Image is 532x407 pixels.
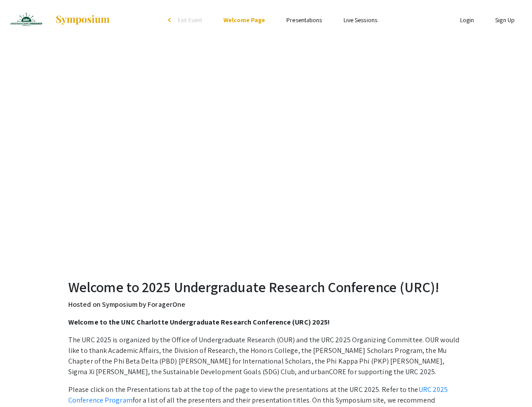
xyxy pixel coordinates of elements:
[344,16,377,24] a: Live Sessions
[178,16,202,24] span: Exit Event
[68,385,448,405] a: URC 2025 Conference Program
[460,16,474,24] a: Login
[7,367,38,400] iframe: Chat
[223,16,265,24] a: Welcome Page
[286,16,322,24] a: Presentations
[168,17,173,23] div: arrow_back_ios
[495,16,515,24] a: Sign Up
[68,278,464,295] h2: Welcome to 2025 Undergraduate Research Conference (URC)!
[68,299,464,310] p: Hosted on Symposium by ForagerOne
[55,15,110,25] img: Symposium by ForagerOne
[68,317,330,327] strong: Welcome to the UNC Charlotte Undergraduate Research Conference (URC) 2025!
[66,44,465,268] iframe: UNC Charlotte Research Conference 2025 - Introduction
[7,9,110,31] a: 2025 Undergraduate Research Conference (URC)
[68,335,464,377] p: The URC 2025 is organized by the Office of Undergraduate Research (OUR) and the URC 2025 Organizi...
[7,9,46,31] img: 2025 Undergraduate Research Conference (URC)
